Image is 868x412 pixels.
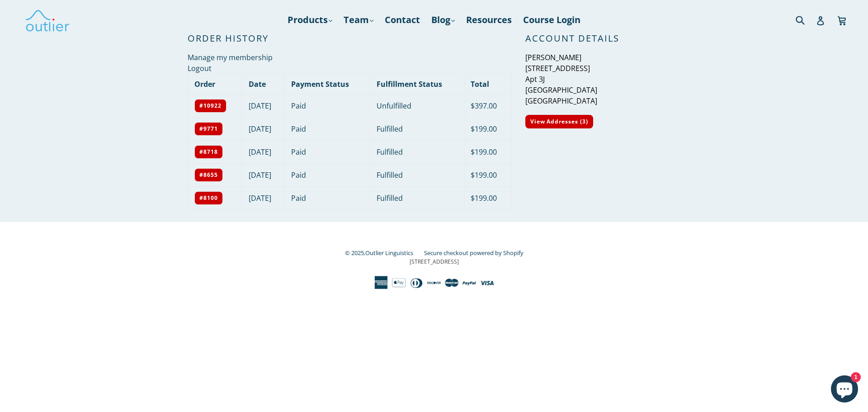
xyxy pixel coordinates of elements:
a: #8718 [194,145,223,159]
td: Paid [285,94,370,117]
td: $199.00 [464,117,511,140]
td: $199.00 [464,140,511,163]
td: [DATE] [242,186,285,209]
a: Team [339,12,378,28]
th: Total [464,74,511,94]
a: #8655 [194,168,223,182]
a: #8100 [194,191,223,205]
h2: Order History [188,33,512,44]
td: Fulfilled [370,117,464,140]
td: [DATE] [242,94,285,117]
th: Date [242,74,285,94]
th: Payment Status [285,74,370,94]
a: Products [283,12,337,28]
a: Outlier Linguistics [365,249,413,257]
th: Fulfillment Status [370,74,464,94]
h2: Account Details [525,33,680,44]
td: [DATE] [242,163,285,186]
a: #9771 [194,122,223,136]
th: Order [188,74,242,94]
a: Resources [462,12,516,28]
p: [STREET_ADDRESS] [188,258,680,266]
a: Manage my membership [188,52,273,62]
td: Fulfilled [370,140,464,163]
a: Logout [188,63,212,73]
a: Blog [427,12,459,28]
a: #10922 [194,99,226,113]
td: Paid [285,140,370,163]
td: Paid [285,163,370,186]
img: Outlier Linguistics [25,7,70,33]
a: Secure checkout powered by Shopify [424,249,524,257]
td: Unfulfilled [370,94,464,117]
td: Paid [285,186,370,209]
a: Course Login [519,12,585,28]
td: [DATE] [242,140,285,163]
td: $199.00 [464,163,511,186]
td: Fulfilled [370,186,464,209]
p: [PERSON_NAME] [STREET_ADDRESS] Apt 3J [GEOGRAPHIC_DATA] [GEOGRAPHIC_DATA] [525,52,680,106]
td: $199.00 [464,186,511,209]
td: Paid [285,117,370,140]
small: © 2025, [345,249,422,257]
input: Search [793,10,818,29]
a: View Addresses (3) [525,115,593,128]
td: Fulfilled [370,163,464,186]
td: $397.00 [464,94,511,117]
td: [DATE] [242,117,285,140]
a: Contact [380,12,425,28]
inbox-online-store-chat: Shopify online store chat [828,375,861,405]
